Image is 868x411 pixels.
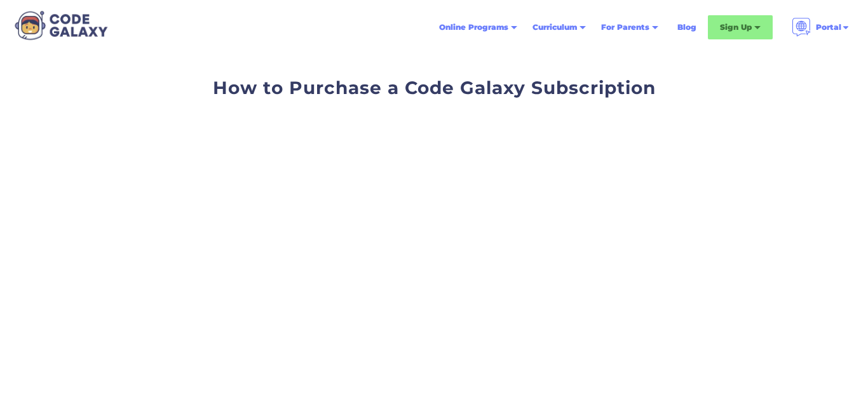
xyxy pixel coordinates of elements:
[532,21,577,34] div: Curriculum
[601,21,649,34] div: For Parents
[816,21,841,34] div: Portal
[439,21,508,34] div: Online Programs
[213,77,656,98] span: How to Purchase a Code Galaxy Subscription
[720,21,752,34] div: Sign Up
[670,16,704,39] a: Blog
